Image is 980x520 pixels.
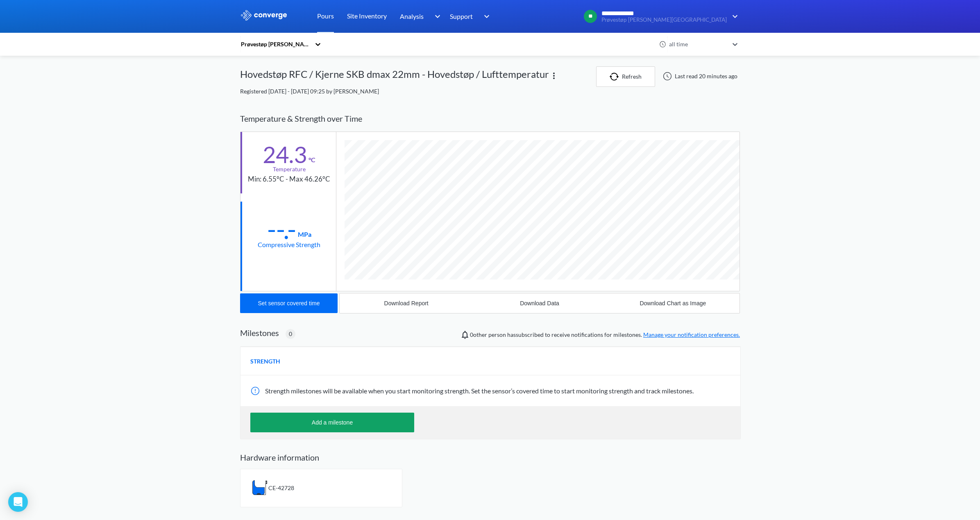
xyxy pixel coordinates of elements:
button: Add a milestone [250,413,414,432]
span: Prøvestøp [PERSON_NAME][GEOGRAPHIC_DATA] [601,17,727,23]
img: downArrow.svg [429,11,442,21]
img: notifications-icon.svg [460,330,470,340]
h2: Milestones [240,328,279,338]
button: Download Data [473,293,606,313]
span: STRENGTH [250,357,280,366]
span: person has subscribed to receive notifications for milestones. [470,330,740,339]
div: all time [667,40,728,49]
button: Download Chart as Image [606,293,740,313]
div: Min: 6.55°C - Max 46.26°C [248,174,330,185]
span: Registered [DATE] - [DATE] 09:25 by [PERSON_NAME] [240,88,379,95]
h2: Hardware information [240,452,740,462]
img: more.svg [549,71,559,81]
img: logo_ewhite.svg [240,10,288,20]
div: Prøvestøp [PERSON_NAME][GEOGRAPHIC_DATA] [240,40,311,49]
button: Set sensor covered time [240,293,338,313]
div: 24.3 [263,144,307,165]
button: Download Report [340,293,473,313]
div: Download Report [384,300,429,307]
img: downArrow.svg [727,11,740,21]
a: Manage your notification preferences. [643,331,740,338]
img: icon-hardware-embedded-tail.svg [250,479,268,497]
span: CE-42728 [268,484,294,491]
img: icon-refresh.svg [610,73,622,81]
div: --.- [267,219,296,239]
div: Temperature & Strength over Time [240,106,740,132]
div: Last read 20 minutes ago [658,71,740,81]
img: downArrow.svg [479,11,492,21]
div: Open Intercom Messenger [8,492,28,512]
span: 0 [289,329,292,338]
span: 0 other [470,331,487,338]
div: Download Data [520,300,559,307]
span: Analysis [400,11,424,21]
button: Refresh [596,66,655,87]
div: Hovedstøp RFC / Kjerne SKB dmax 22mm - Hovedstøp / Lufttemperatur [240,66,549,87]
span: Strength milestones will be available when you start monitoring strength. Set the sensor’s covere... [265,387,694,395]
img: icon-clock.svg [659,41,667,48]
span: Support [450,11,473,21]
div: Download Chart as Image [640,300,706,307]
div: Temperature [273,165,306,174]
div: Compressive Strength [258,239,320,250]
div: Set sensor covered time [258,300,320,307]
